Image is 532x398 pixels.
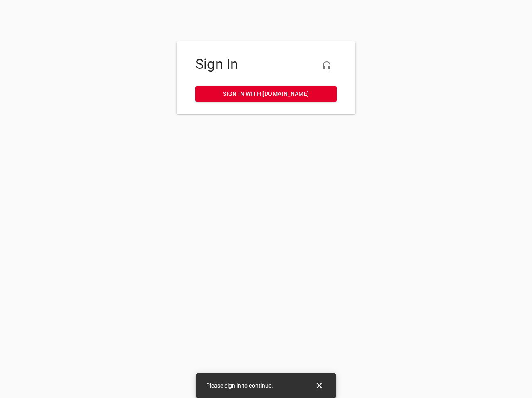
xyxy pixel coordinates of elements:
[195,56,337,73] h4: Sign In
[202,89,330,99] span: Sign in with [DOMAIN_NAME]
[206,382,273,389] span: Please sign in to continue.
[317,56,337,76] button: Live Chat
[195,86,337,102] a: Sign in with [DOMAIN_NAME]
[309,376,329,396] button: Close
